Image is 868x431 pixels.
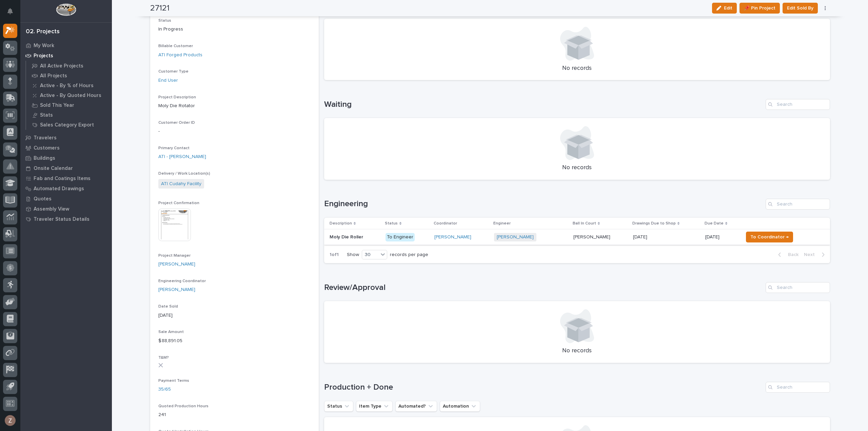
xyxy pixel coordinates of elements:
[744,4,775,12] span: 📌 Pin Project
[158,146,190,150] span: Primary Contact
[34,135,57,141] p: Travelers
[158,44,193,48] span: Billable Customer
[746,232,793,242] button: To Coordinator →
[158,19,171,23] span: Status
[158,201,199,205] span: Project Confirmation
[332,65,822,72] p: No records
[633,233,649,240] p: [DATE]
[26,71,112,80] a: All Projects
[26,91,112,100] a: Active - By Quoted Hours
[324,100,763,110] h1: Waiting
[34,165,73,172] p: Onsite Calendar
[324,230,830,245] tr: Moly Die RollerMoly Die Roller To Engineer[PERSON_NAME] [PERSON_NAME] [PERSON_NAME][PERSON_NAME] ...
[739,3,780,14] button: 📌 Pin Project
[20,204,112,214] a: Assembly View
[158,70,189,74] span: Customer Type
[356,401,393,412] button: Item Type
[801,252,830,258] button: Next
[34,216,90,222] p: Traveler Status Details
[158,404,209,408] span: Quoted Production Hours
[20,40,112,51] a: My Work
[158,386,171,393] a: 35/65
[26,120,112,130] a: Sales Category Export
[434,220,457,227] p: Coordinator
[34,176,91,182] p: Fab and Coatings Items
[158,128,311,135] p: -
[324,283,763,293] h1: Review/Approval
[20,194,112,204] a: Quotes
[705,234,738,240] p: [DATE]
[766,99,830,110] input: Search
[158,254,191,258] span: Project Manager
[20,133,112,143] a: Travelers
[573,220,596,227] p: Ball In Court
[158,153,206,160] a: ATI - [PERSON_NAME]
[386,233,415,241] div: To Engineer
[158,121,195,125] span: Customer Order ID
[26,110,112,120] a: Stats
[158,286,195,293] a: [PERSON_NAME]
[158,337,311,345] p: $ 88,891.05
[773,252,801,258] button: Back
[724,5,732,11] span: Edit
[161,180,201,188] a: ATI Cudahy Facility
[34,196,52,202] p: Quotes
[34,145,60,151] p: Customers
[766,282,830,293] input: Search
[330,233,364,240] p: Moly Die Roller
[362,251,378,258] div: 30
[766,382,830,393] input: Search
[20,173,112,183] a: Fab and Coatings Items
[324,401,353,412] button: Status
[40,63,83,69] p: All Active Projects
[34,43,54,49] p: My Work
[3,413,17,428] button: users-avatar
[158,279,206,283] span: Engineering Coordinator
[347,252,359,258] p: Show
[34,206,69,212] p: Assembly View
[3,4,17,18] button: Notifications
[332,164,822,172] p: No records
[395,401,437,412] button: Automated?
[324,199,763,209] h1: Engineering
[158,77,178,84] a: End User
[20,51,112,61] a: Projects
[385,220,398,227] p: Status
[20,153,112,163] a: Buildings
[56,3,76,16] img: Workspace Logo
[20,214,112,224] a: Traveler Status Details
[26,28,60,36] div: 02. Projects
[158,102,311,110] p: Moly Die Rotator
[34,53,53,59] p: Projects
[324,247,344,263] p: 1 of 1
[158,172,210,176] span: Delivery / Work Location(s)
[332,347,822,355] p: No records
[8,8,17,19] div: Notifications
[158,312,311,319] p: [DATE]
[784,252,798,258] span: Back
[40,122,94,128] p: Sales Category Export
[158,305,178,309] span: Date Sold
[493,220,511,227] p: Engineer
[434,234,471,240] a: [PERSON_NAME]
[158,356,169,360] span: T&M?
[150,3,170,13] h2: 27121
[40,83,94,89] p: Active - By % of Hours
[26,100,112,110] a: Sold This Year
[390,252,428,258] p: records per page
[766,199,830,210] input: Search
[158,379,189,383] span: Payment Terms
[158,411,311,418] p: 241
[783,3,818,14] button: Edit Sold By
[705,220,724,227] p: Due Date
[158,95,196,99] span: Project Description
[158,330,184,334] span: Sale Amount
[26,61,112,71] a: All Active Projects
[20,163,112,173] a: Onsite Calendar
[787,4,813,12] span: Edit Sold By
[20,143,112,153] a: Customers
